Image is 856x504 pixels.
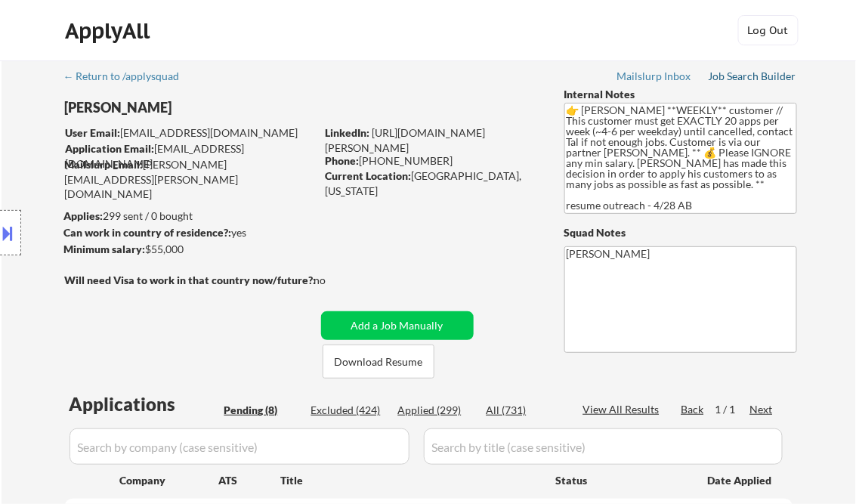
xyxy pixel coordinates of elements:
[583,402,664,417] div: View All Results
[66,18,155,44] div: ApplyAll
[63,70,194,85] a: ← Return to /applysquad
[224,403,300,418] div: Pending (8)
[326,126,370,139] strong: LinkedIn:
[708,473,774,488] div: Date Applied
[281,473,542,488] div: Title
[321,311,474,340] button: Add a Job Manually
[70,428,409,465] input: Search by company (case sensitive)
[617,71,693,82] div: Mailslurp Inbox
[326,154,360,167] strong: Phone:
[63,71,194,82] div: ← Return to /applysquad
[326,153,539,169] div: [PHONE_NUMBER]
[326,169,539,198] div: [GEOGRAPHIC_DATA], [US_STATE]
[556,466,686,493] div: Status
[709,70,797,85] a: Job Search Builder
[398,403,474,418] div: Applied (299)
[219,473,281,488] div: ATS
[311,403,387,418] div: Excluded (424)
[323,345,434,379] button: Download Resume
[487,403,562,418] div: All (731)
[326,169,412,182] strong: Current Location:
[617,70,693,85] a: Mailslurp Inbox
[715,402,750,417] div: 1 / 1
[750,402,774,417] div: Next
[424,428,783,465] input: Search by title (case sensitive)
[564,87,797,102] div: Internal Notes
[70,395,219,413] div: Applications
[314,273,357,288] div: no
[738,15,799,45] button: Log Out
[326,126,486,154] a: [URL][DOMAIN_NAME][PERSON_NAME]
[709,71,797,82] div: Job Search Builder
[564,225,797,240] div: Squad Notes
[120,473,219,488] div: Company
[681,402,706,417] div: Back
